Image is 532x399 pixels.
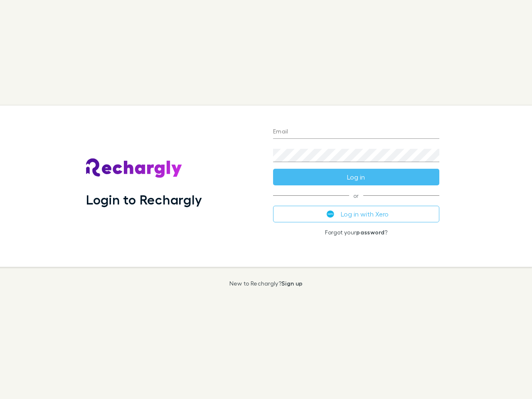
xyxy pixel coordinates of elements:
p: Forgot your ? [273,229,439,236]
h1: Login to Rechargly [86,192,202,207]
img: Rechargly's Logo [86,158,182,178]
button: Log in with Xero [273,206,439,222]
span: or [273,195,439,196]
p: New to Rechargly? [229,280,303,287]
button: Log in [273,169,439,185]
a: password [356,229,384,236]
a: Sign up [281,280,303,287]
img: Xero's logo [327,210,334,218]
